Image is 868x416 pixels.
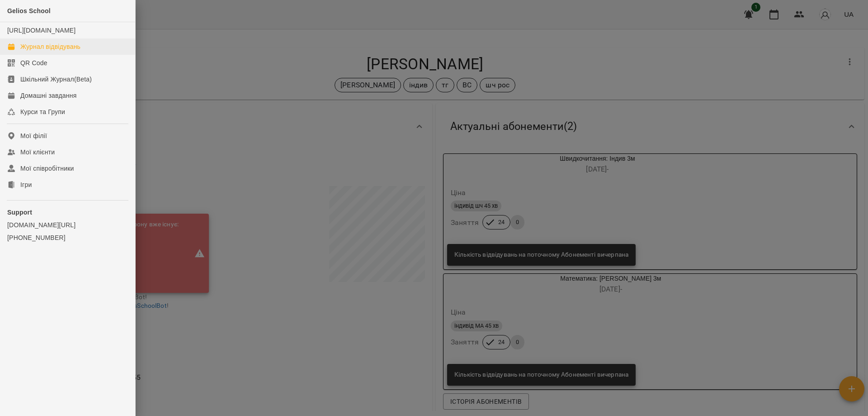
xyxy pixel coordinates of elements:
div: Мої співробітники [20,164,74,173]
a: [DOMAIN_NAME][URL] [7,220,128,230]
div: Мої філії [20,131,47,140]
div: Домашні завдання [20,91,76,100]
div: QR Code [20,58,47,67]
div: Журнал відвідувань [20,42,80,51]
div: Курси та Групи [20,107,65,116]
p: Support [7,208,128,217]
div: Ігри [20,180,32,189]
a: [URL][DOMAIN_NAME] [7,27,75,34]
span: Gelios School [7,7,51,14]
div: Мої клієнти [20,148,55,157]
a: [PHONE_NUMBER] [7,233,128,242]
div: Шкільний Журнал(Beta) [20,75,92,84]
